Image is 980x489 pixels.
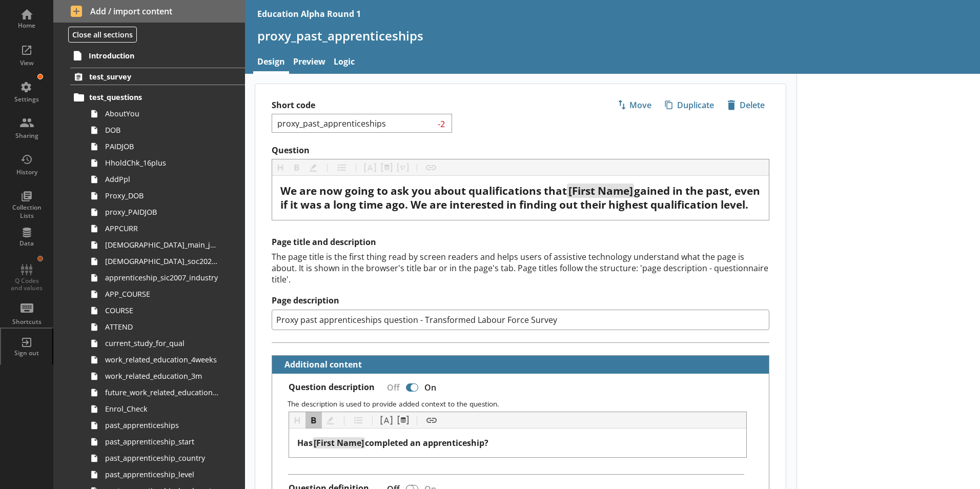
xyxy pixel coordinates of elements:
span: future_work_related_education_3m [105,388,219,397]
span: PAIDJOB [105,141,219,151]
div: Collection Lists [9,203,45,219]
div: View [9,59,45,67]
span: Add / import content [71,6,228,17]
h1: proxy_past_apprenticeships [257,28,968,44]
span: past_apprenticeship_country [105,453,219,463]
a: work_related_education_3m [86,368,245,384]
span: Has [297,437,313,449]
a: Enrol_Check [86,401,245,417]
a: [DEMOGRAPHIC_DATA]_main_job [86,237,245,253]
a: AboutYou [86,106,245,122]
div: Question [280,184,761,212]
span: completed an apprenticeship? [365,437,488,449]
a: Introduction [70,47,245,64]
span: [First Name] [568,184,633,198]
a: Design [253,52,289,74]
a: Preview [289,52,330,74]
a: ATTEND [86,319,245,335]
div: Home [9,22,45,30]
a: past_apprenticeship_level [86,466,245,483]
span: DOB [105,125,219,135]
div: The page title is the first thing read by screen readers and helps users of assistive technology ... [272,251,769,285]
span: -2 [436,118,448,128]
span: Introduction [89,51,215,60]
a: DOB [86,122,245,138]
div: On [420,378,444,396]
span: past_apprenticeship_start [105,437,219,446]
div: Data [9,239,45,248]
a: APP_COURSE [86,286,245,302]
button: Close all sections [68,27,137,43]
span: APPCURR [105,223,219,233]
a: AddPpl [86,171,245,188]
a: test_survey [70,68,245,85]
span: Move [613,97,656,113]
span: Delete [723,97,769,113]
a: APPCURR [86,220,245,237]
a: [DEMOGRAPHIC_DATA]_soc2020_job_title [86,253,245,270]
a: proxy_PAIDJOB [86,204,245,220]
p: The description is used to provide added context to the question. [288,399,761,409]
label: Page description [272,295,769,306]
a: future_work_related_education_3m [86,384,245,401]
span: Enrol_Check [105,404,219,414]
span: apprenticeship_sic2007_industry [105,273,219,282]
span: APP_COURSE [105,289,219,299]
span: [First Name] [314,437,364,449]
span: proxy_PAIDJOB [105,207,219,217]
span: We are now going to ask you about qualifications that [280,184,567,198]
a: past_apprenticeship_country [86,450,245,466]
span: COURSE [105,305,219,315]
span: work_related_education_3m [105,371,219,381]
span: [DEMOGRAPHIC_DATA]_main_job [105,240,219,250]
a: Logic [330,52,359,74]
h2: Page title and description [272,237,769,248]
a: PAIDJOB [86,138,245,155]
a: current_study_for_qual [86,335,245,352]
label: Question description [289,382,375,393]
span: past_apprenticeship_level [105,470,219,479]
span: test_questions [89,92,215,102]
button: Move [612,96,656,114]
span: HholdChk_16plus [105,158,219,168]
div: Off [379,378,404,396]
div: Sign out [9,349,45,357]
span: AddPpl [105,174,219,184]
div: Education Alpha Round 1 [257,8,361,19]
button: Additional content [276,356,364,374]
span: ATTEND [105,322,219,332]
span: past_apprenticeships [105,420,219,430]
div: Sharing [9,132,45,140]
span: AboutYou [105,109,219,118]
label: Short code [272,100,521,111]
button: Delete [723,96,769,114]
a: COURSE [86,302,245,319]
span: work_related_education_4weeks [105,355,219,364]
a: apprenticeship_sic2007_industry [86,270,245,286]
span: gained in the past, even if it was a long time ago. We are interested in finding out their highes... [280,184,763,212]
span: test_survey [89,72,215,81]
a: Proxy_DOB [86,188,245,204]
button: Duplicate [660,96,719,114]
div: Shortcuts [9,318,45,326]
span: Duplicate [661,97,718,113]
a: past_apprenticeships [86,417,245,434]
span: [DEMOGRAPHIC_DATA]_soc2020_job_title [105,256,219,266]
div: History [9,168,45,176]
a: work_related_education_4weeks [86,352,245,368]
label: Question [272,145,769,156]
div: Settings [9,95,45,104]
span: current_study_for_qual [105,338,219,348]
a: HholdChk_16plus [86,155,245,171]
a: past_apprenticeship_start [86,434,245,450]
a: test_questions [70,89,245,106]
span: Proxy_DOB [105,191,219,200]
